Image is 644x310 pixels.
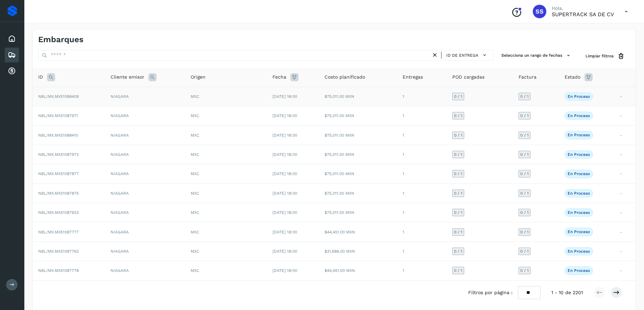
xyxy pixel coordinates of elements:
[454,210,462,215] span: 0 / 1
[397,106,447,125] td: 1
[568,94,590,99] p: En proceso
[454,94,462,98] span: 0 / 1
[444,50,490,60] button: ID de entrega
[272,152,297,157] span: [DATE] 18:00
[615,222,636,242] td: -
[272,113,297,118] span: [DATE] 18:00
[454,191,462,195] span: 0 / 1
[38,249,79,254] span: NBL/MX.MX51087762
[520,152,529,157] span: 0 / 1
[397,184,447,203] td: 1
[272,191,297,196] span: [DATE] 18:00
[105,261,185,280] td: NIAGARA
[615,164,636,184] td: -
[520,230,529,234] span: 0 / 1
[552,5,614,11] p: Hola,
[38,210,79,215] span: NBL/MX.MX51087923
[397,145,447,164] td: 1
[452,74,484,81] span: POD cargadas
[454,249,462,253] span: 0 / 1
[272,230,297,234] span: [DATE] 18:00
[615,125,636,145] td: -
[191,94,199,99] span: MXC
[319,87,397,106] td: $75,011.00 MXN
[105,222,185,242] td: NIAGARA
[568,113,590,118] p: En proceso
[38,94,79,99] span: NBL/MX.MX51088409
[191,191,199,196] span: MXC
[319,164,397,184] td: $75,011.00 MXN
[520,172,529,176] span: 0 / 1
[319,106,397,125] td: $75,011.00 MXN
[397,222,447,242] td: 1
[397,164,447,184] td: 1
[272,171,297,176] span: [DATE] 18:00
[568,133,590,137] p: En proceso
[454,230,462,234] span: 0 / 1
[319,222,397,242] td: $44,451.00 MXN
[272,249,297,254] span: [DATE] 18:00
[105,125,185,145] td: NIAGARA
[568,229,590,234] p: En proceso
[5,64,19,79] div: Cuentas por cobrar
[615,184,636,203] td: -
[105,106,185,125] td: NIAGARA
[568,171,590,176] p: En proceso
[5,31,19,46] div: Inicio
[272,268,297,273] span: [DATE] 18:00
[191,210,199,215] span: MXC
[191,74,206,81] span: Origen
[454,269,462,273] span: 0 / 1
[191,171,199,176] span: MXC
[615,261,636,280] td: -
[272,94,297,99] span: [DATE] 18:00
[105,184,185,203] td: NIAGARA
[38,191,79,196] span: NBL/MX.MX51087875
[454,114,462,118] span: 0 / 1
[105,203,185,222] td: NIAGARA
[105,164,185,184] td: NIAGARA
[397,87,447,106] td: 1
[38,35,84,45] h4: Embarques
[319,261,397,280] td: $44,451.00 MXN
[615,242,636,261] td: -
[520,249,529,253] span: 0 / 1
[105,145,185,164] td: NIAGARA
[191,133,199,138] span: MXC
[520,191,529,195] span: 0 / 1
[520,269,529,273] span: 0 / 1
[319,125,397,145] td: $75,011.00 MXN
[568,152,590,157] p: En proceso
[454,133,462,137] span: 0 / 1
[519,74,536,81] span: Factura
[403,74,423,81] span: Entregas
[105,242,185,261] td: NIAGARA
[520,114,529,118] span: 0 / 1
[580,50,630,62] button: Limpiar filtros
[5,48,19,62] div: Embarques
[454,152,462,157] span: 0 / 1
[191,249,199,254] span: MXC
[191,268,199,273] span: MXC
[272,133,297,138] span: [DATE] 18:00
[38,171,79,176] span: NBL/MX.MX51087877
[568,249,590,254] p: En proceso
[615,87,636,106] td: -
[191,230,199,234] span: MXC
[319,184,397,203] td: $75,011.00 MXN
[568,210,590,215] p: En proceso
[272,74,286,81] span: Fecha
[38,230,79,234] span: NBL/MX.MX51087777
[615,203,636,222] td: -
[111,74,144,81] span: Cliente emisor
[520,210,529,215] span: 0 / 1
[38,113,78,118] span: NBL/MX.MX51087971
[38,268,79,273] span: NBL/MX.MX51087778
[615,106,636,125] td: -
[454,172,462,176] span: 0 / 1
[552,11,614,18] p: SUPERTRACK SA DE CV
[520,133,529,137] span: 0 / 1
[568,191,590,196] p: En proceso
[272,210,297,215] span: [DATE] 18:00
[191,152,199,157] span: MXC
